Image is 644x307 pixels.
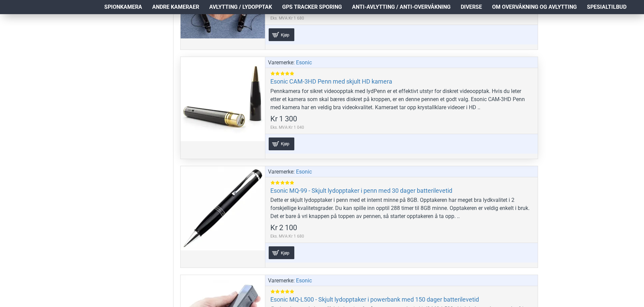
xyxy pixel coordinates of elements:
[181,166,265,250] a: Esonic MQ-99 - Skjult lydopptaker i penn med 30 dager batterilevetid Esonic MQ-99 - Skjult lydopp...
[268,277,295,285] span: Varemerke:
[209,3,272,11] span: Avlytting / Lydopptak
[270,187,452,194] a: Esonic MQ-99 - Skjult lydopptaker i penn med 30 dager batterilevetid
[270,196,533,220] div: Dette er skjult lydopptaker i penn med et internt minne på 8GB. Opptakeren har meget bra lydkvali...
[270,115,297,123] span: Kr 1 300
[279,33,291,37] span: Kjøp
[181,57,265,141] a: Esonic CAM-3HD Penn med skjult HD kamera Esonic CAM-3HD Penn med skjult HD kamera
[270,233,304,239] span: Eks. MVA:Kr 1 680
[279,251,291,255] span: Kjøp
[268,59,295,67] span: Varemerke:
[270,124,304,130] span: Eks. MVA:Kr 1 040
[492,3,577,11] span: Om overvåkning og avlytting
[152,3,199,11] span: Andre kameraer
[268,168,295,176] span: Varemerke:
[296,59,312,67] a: Esonic
[282,3,342,11] span: GPS Tracker Sporing
[461,3,482,11] span: Diverse
[587,3,626,11] span: Spesialtilbud
[104,3,142,11] span: Spionkamera
[270,87,533,112] div: Pennkamera for sikret videoopptak med lydPenn er et effektivt utstyr for diskret videoopptak. Hvi...
[270,224,297,232] span: Kr 2 100
[296,168,312,176] a: Esonic
[296,277,312,285] a: Esonic
[352,3,451,11] span: Anti-avlytting / Anti-overvåkning
[279,142,291,146] span: Kjøp
[270,296,479,303] a: Esonic MQ-L500 - Skjult lydopptaker i powerbank med 150 dager batterilevetid
[270,15,304,21] span: Eks. MVA:Kr 1 680
[270,78,392,85] a: Esonic CAM-3HD Penn med skjult HD kamera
